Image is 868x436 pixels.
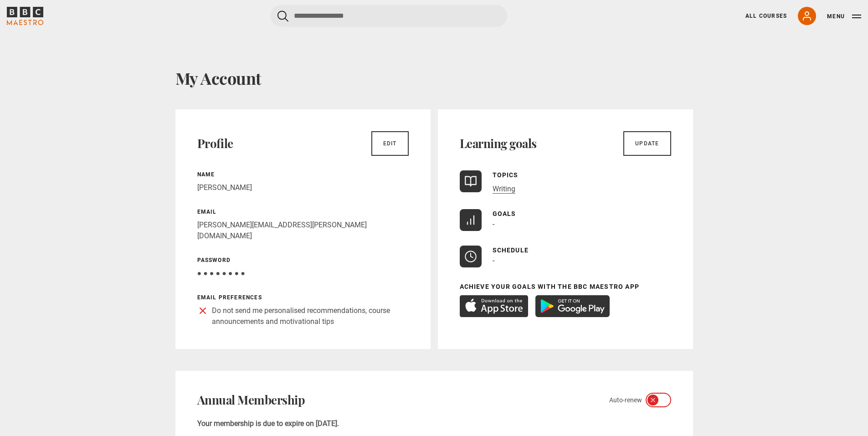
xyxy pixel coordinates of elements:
span: ● ● ● ● ● ● ● ● [197,269,245,277]
h1: My Account [175,68,693,87]
a: Writing [493,185,515,194]
span: Auto-renew [609,395,642,405]
a: All Courses [745,12,787,20]
p: Email preferences [197,293,409,302]
p: Do not send me personalised recommendations, course announcements and motivational tips [212,305,409,327]
h2: Learning goals [460,136,537,151]
p: [PERSON_NAME] [197,182,409,193]
h2: Profile [197,136,233,151]
svg: BBC Maestro [7,7,43,25]
p: Goals [493,209,516,219]
p: Email [197,208,409,216]
p: Name [197,170,409,179]
span: - [493,220,494,228]
input: Search [270,5,507,27]
p: Achieve your goals with the BBC Maestro App [460,282,671,292]
a: Update [623,131,671,156]
b: Your membership is due to expire on [DATE]. [197,419,339,428]
button: Submit the search query [277,10,288,22]
span: - [493,256,494,265]
h2: Annual Membership [197,393,305,407]
p: [PERSON_NAME][EMAIL_ADDRESS][PERSON_NAME][DOMAIN_NAME] [197,220,409,241]
button: Toggle navigation [827,12,861,21]
p: Schedule [493,246,529,255]
a: Edit [371,131,409,156]
p: Password [197,256,409,264]
p: Topics [493,170,519,180]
